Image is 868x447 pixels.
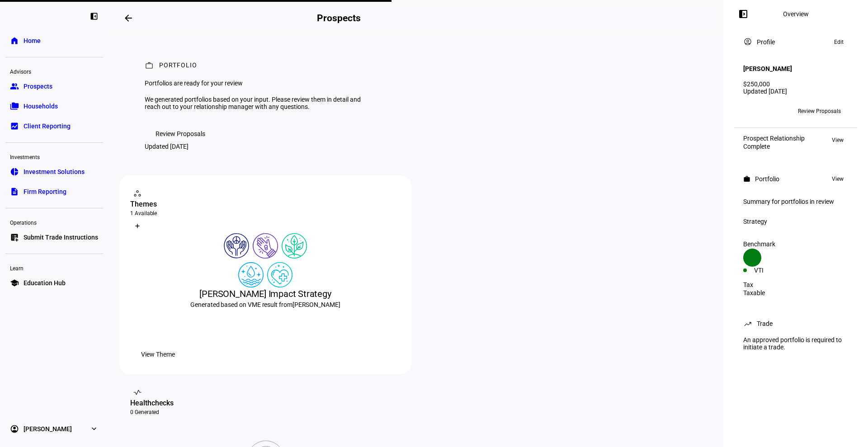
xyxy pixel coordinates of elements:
eth-mat-symbol: home [10,36,19,45]
div: Advisors [5,65,103,77]
div: Overview [783,10,809,18]
eth-mat-symbol: pie_chart [10,167,19,176]
div: Portfolios are ready for your review [145,80,367,87]
button: Review Proposals [791,104,848,118]
img: humanRights.colored.svg [224,233,249,259]
div: VTI [754,267,796,274]
span: Investment Solutions [24,167,85,176]
eth-panel-overview-card-header: Profile [743,37,848,47]
mat-icon: work [145,61,154,70]
img: poverty.colored.svg [253,233,278,259]
div: Profile [757,38,775,46]
div: Portfolio [159,61,197,71]
span: View [832,135,844,146]
div: Summary for portfolios in review [743,198,848,205]
mat-icon: trending_up [743,319,752,328]
span: View [832,174,844,184]
img: climateChange.colored.svg [282,233,307,259]
eth-mat-symbol: left_panel_close [90,12,99,21]
button: View [827,174,848,184]
div: Learn [5,261,103,274]
div: Prospect Relationship [743,135,805,142]
div: 1 Available [130,210,401,217]
img: cleanWater.colored.svg [238,262,264,287]
eth-mat-symbol: expand_more [90,424,99,433]
button: View Theme [130,345,186,363]
span: Firm Reporting [24,187,66,196]
mat-icon: workspaces [133,189,142,198]
div: $250,000 [743,80,848,88]
eth-mat-symbol: account_circle [10,424,19,433]
div: Operations [5,216,103,228]
span: [PERSON_NAME] [292,301,340,308]
div: Complete [743,143,805,150]
span: Prospects [24,82,52,91]
eth-mat-symbol: bid_landscape [10,122,19,131]
div: Updated [DATE] [743,88,848,95]
div: Healthchecks [130,398,401,409]
h2: Prospects [317,13,360,24]
mat-icon: work [743,175,750,183]
span: View Theme [141,345,175,363]
div: Investments [5,150,103,163]
eth-panel-overview-card-header: Trade [743,318,848,329]
span: Client Reporting [24,122,71,131]
img: healthWellness.colored.svg [267,262,292,287]
button: View [827,135,848,146]
span: DT [747,108,754,114]
div: Portfolio [755,175,779,183]
eth-mat-symbol: group [10,82,19,91]
div: Themes [130,199,401,210]
span: Education Hub [24,278,66,287]
div: Taxable [743,289,848,296]
span: Edit [834,37,844,47]
a: descriptionFirm Reporting [5,183,103,201]
span: Review Proposals [798,104,841,118]
mat-icon: arrow_backwards [123,13,134,24]
eth-mat-symbol: school [10,278,19,287]
div: Tax [743,281,848,288]
div: We generated portfolios based on your input. Please review them in detail and reach out to your r... [145,96,367,110]
eth-panel-overview-card-header: Portfolio [743,174,848,184]
a: folder_copyHouseholds [5,97,103,115]
div: Trade [757,320,773,327]
eth-mat-symbol: folder_copy [10,102,19,111]
span: Households [24,102,58,111]
div: 0 Generated [130,409,401,416]
div: Benchmark [743,240,848,248]
button: Review Proposals [145,125,216,143]
span: Review Proposals [156,125,205,143]
a: bid_landscapeClient Reporting [5,117,103,135]
span: [PERSON_NAME] [24,424,72,433]
a: pie_chartInvestment Solutions [5,163,103,181]
div: [PERSON_NAME] Impact Strategy [130,287,401,300]
mat-icon: vital_signs [133,388,142,397]
span: ZT [761,108,767,114]
mat-icon: account_circle [743,37,752,46]
a: homeHome [5,32,103,50]
eth-mat-symbol: description [10,187,19,196]
div: Updated [DATE] [145,143,189,150]
a: groupProspects [5,77,103,95]
div: Strategy [743,218,848,225]
div: An approved portfolio is required to initiate a trade. [738,333,854,354]
h4: [PERSON_NAME] [743,65,792,72]
div: Generated based on VME result from [130,300,401,309]
mat-icon: left_panel_open [738,9,749,19]
span: Home [24,36,41,45]
eth-mat-symbol: list_alt_add [10,233,19,242]
span: Submit Trade Instructions [24,233,98,242]
button: Edit [830,37,848,47]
